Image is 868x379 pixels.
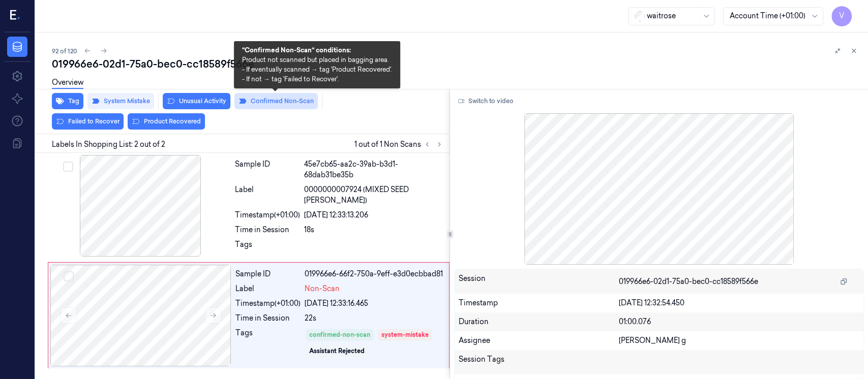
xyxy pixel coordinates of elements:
span: Labels In Shopping List: 2 out of 2 [52,139,165,150]
span: 92 of 120 [52,47,77,55]
button: System Mistake [87,93,154,109]
div: system-mistake [381,330,429,339]
div: 019966e6-02d1-75a0-bec0-cc18589f566e [52,57,860,71]
div: 019966e6-66f2-750a-9eff-e3d0ecbbad81 [305,269,443,279]
button: Failed to Recover [52,113,124,130]
div: [DATE] 12:33:16.465 [305,298,443,309]
span: 0000000007924 (MIXED SEED [PERSON_NAME]) [304,184,443,206]
div: Tags [235,239,300,256]
div: Assignee [459,335,619,346]
div: 01:00.076 [619,317,859,327]
span: 1 out of 1 Non Scans [354,138,445,150]
button: Tag [52,93,83,109]
div: Sample ID [235,159,300,180]
div: Timestamp (+01:00) [235,210,300,220]
button: V [831,6,852,26]
a: Overview [52,77,83,89]
div: [PERSON_NAME] g [619,335,859,346]
div: [DATE] 12:32:54.450 [619,298,859,308]
button: Select row [63,162,73,172]
span: Non-Scan [305,283,340,294]
button: Switch to video [454,93,518,109]
div: Tags [235,328,301,358]
span: 019966e6-02d1-75a0-bec0-cc18589f566e [619,276,758,287]
div: Duration [459,317,619,327]
button: Product Recovered [128,113,205,130]
div: Session [459,273,619,290]
div: 45e7cb65-aa2c-39ab-b3d1-68dab31be35b [304,159,443,180]
div: 18s [304,225,443,235]
div: Label [235,184,300,206]
button: Confirmed Non-Scan [234,93,318,109]
div: Sample ID [235,269,301,279]
div: Timestamp (+01:00) [235,298,301,309]
div: Session Tags [459,354,619,370]
div: Time in Session [235,225,300,235]
div: Timestamp [459,298,619,308]
div: Label [235,283,301,294]
button: Unusual Activity [163,93,230,109]
button: Select row [64,271,74,281]
div: [DATE] 12:33:13.206 [304,210,443,220]
div: 22s [305,313,443,324]
div: confirmed-non-scan [309,330,370,339]
div: Assistant Rejected [309,346,365,356]
div: Time in Session [235,313,301,324]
